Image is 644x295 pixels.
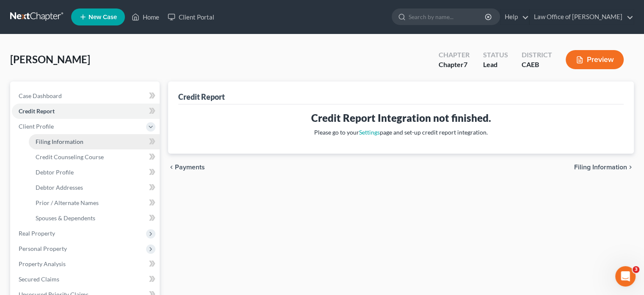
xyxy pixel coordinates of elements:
button: Filing Information chevron_right [574,164,634,171]
div: Chapter [439,50,470,60]
h3: Credit Report Integration not finished. [185,111,617,125]
a: Settings [359,129,380,136]
div: CAEB [522,60,552,70]
div: Status [483,50,508,60]
input: Search by name... [409,9,486,25]
span: Filing Information [574,164,627,171]
a: Credit Report [12,104,160,119]
span: Credit Counseling Course [36,153,104,160]
iframe: Intercom live chat [615,266,636,287]
div: Credit Report [178,92,225,102]
span: Real Property [19,230,55,237]
a: Law Office of [PERSON_NAME] [530,9,633,25]
div: District [522,50,552,60]
button: chevron_left Payments [168,164,205,171]
span: Client Profile [19,123,54,130]
span: 3 [633,266,639,273]
span: Debtor Profile [36,169,74,176]
a: Help [500,9,529,25]
a: Filing Information [29,134,160,149]
div: Chapter [439,60,470,70]
span: Credit Report [19,107,55,115]
span: Secured Claims [19,275,59,283]
i: chevron_left [168,164,175,171]
button: Preview [566,50,624,69]
a: Secured Claims [12,272,160,287]
span: Prior / Alternate Names [36,199,99,206]
span: Case Dashboard [19,92,62,99]
span: Property Analysis [19,260,66,267]
span: 7 [464,60,467,68]
span: Payments [175,164,205,171]
span: Filing Information [36,138,83,145]
a: Case Dashboard [12,88,160,104]
span: New Case [88,14,117,20]
a: Home [127,9,163,25]
i: chevron_right [627,164,634,171]
span: [PERSON_NAME] [10,53,90,65]
a: Property Analysis [12,256,160,272]
span: Debtor Addresses [36,184,83,191]
p: Please go to your page and set-up credit report integration. [185,128,617,137]
a: Debtor Profile [29,165,160,180]
span: Spouses & Dependents [36,214,95,222]
a: Credit Counseling Course [29,149,160,165]
a: Client Portal [163,9,218,25]
a: Spouses & Dependents [29,211,160,226]
div: Lead [483,60,508,70]
span: Personal Property [19,245,67,252]
a: Prior / Alternate Names [29,195,160,211]
a: Debtor Addresses [29,180,160,195]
